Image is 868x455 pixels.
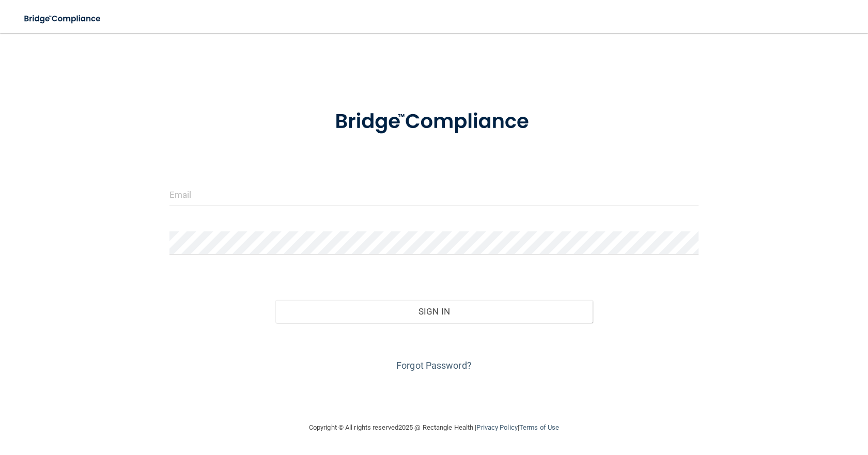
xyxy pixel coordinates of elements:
[396,360,472,371] a: Forgot Password?
[476,423,517,431] a: Privacy Policy
[169,183,699,206] input: Email
[519,423,559,431] a: Terms of Use
[314,95,554,149] img: bridge_compliance_login_screen.278c3ca4.svg
[275,300,593,323] button: Sign In
[16,8,111,29] img: bridge_compliance_login_screen.278c3ca4.svg
[245,411,623,444] div: Copyright © All rights reserved 2025 @ Rectangle Health | |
